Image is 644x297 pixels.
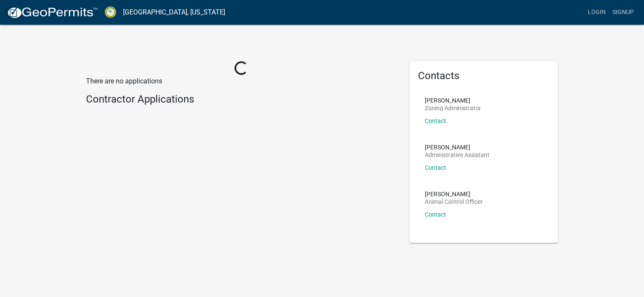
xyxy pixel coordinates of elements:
[425,164,446,171] a: Contact
[609,4,637,20] a: Signup
[425,211,446,218] a: Contact
[425,152,489,158] p: Administrative Assistant
[425,144,489,150] p: [PERSON_NAME]
[105,6,116,18] img: Crawford County, Georgia
[425,97,481,103] p: [PERSON_NAME]
[425,117,446,124] a: Contact
[123,5,225,20] a: [GEOGRAPHIC_DATA], [US_STATE]
[425,191,483,197] p: [PERSON_NAME]
[584,4,609,20] a: Login
[86,76,397,86] p: There are no applications
[86,93,397,106] h4: Contractor Applications
[425,199,483,205] p: Animal Control Officer
[86,93,397,109] wm-workflow-list-section: Contractor Applications
[418,70,550,82] h5: Contacts
[425,105,481,111] p: Zoning Administrator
